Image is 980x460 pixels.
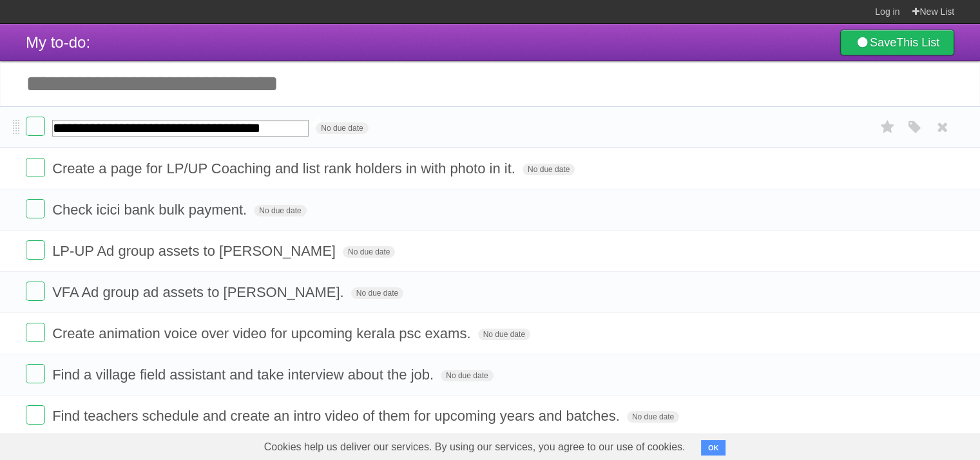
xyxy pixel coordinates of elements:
[26,240,45,260] label: Done
[26,323,45,342] label: Done
[876,117,900,138] label: Star task
[52,202,250,218] span: Check icici bank bulk payment.
[26,199,45,218] label: Done
[26,405,45,425] label: Done
[441,370,493,381] span: No due date
[896,36,939,49] b: This List
[26,364,45,383] label: Done
[52,325,474,341] span: Create animation voice over video for upcoming kerala psc exams.
[351,287,403,299] span: No due date
[840,30,954,55] a: SaveThis List
[52,367,437,383] span: Find a village field assistant and take interview about the job.
[701,440,726,455] button: OK
[52,160,519,177] span: Create a page for LP/UP Coaching and list rank holders in with photo in it.
[523,164,575,175] span: No due date
[26,282,45,301] label: Done
[52,408,623,424] span: Find teachers schedule and create an intro video of them for upcoming years and batches.
[26,117,45,136] label: Done
[26,34,90,51] span: My to-do:
[26,158,45,177] label: Done
[52,284,347,300] span: VFA Ad group ad assets to [PERSON_NAME].
[251,434,698,460] span: Cookies help us deliver our services. By using our services, you agree to our use of cookies.
[254,205,306,216] span: No due date
[343,246,395,258] span: No due date
[52,243,339,259] span: LP-UP Ad group assets to [PERSON_NAME]
[316,122,368,134] span: No due date
[478,329,530,340] span: No due date
[627,411,679,423] span: No due date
